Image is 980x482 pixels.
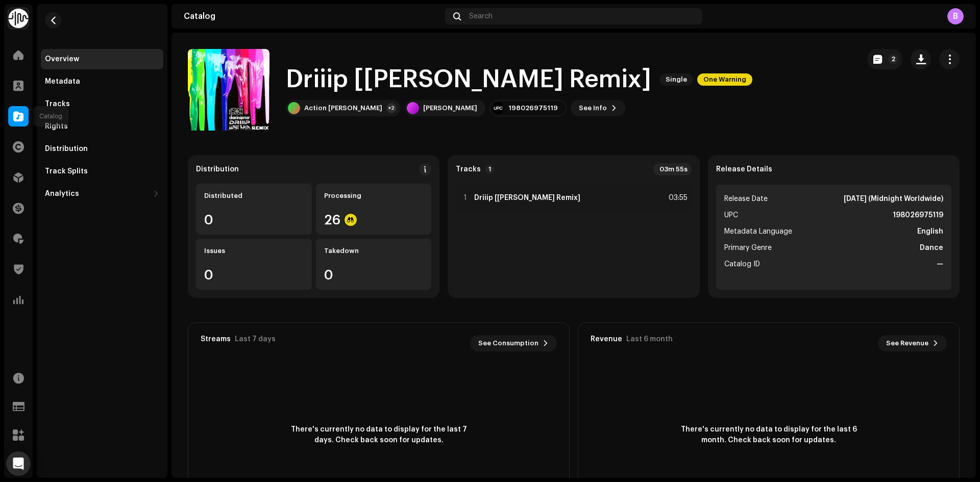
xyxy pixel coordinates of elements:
[677,424,861,446] span: There's currently no data to display for the last 6 month. Check back soon for updates.
[41,94,163,114] re-m-nav-item: Tracks
[204,247,304,255] div: Issues
[508,104,558,112] div: 198026975119
[423,104,477,112] div: [PERSON_NAME]
[920,242,943,254] strong: Dance
[45,78,80,86] div: Metadata
[579,98,607,118] span: See Info
[41,184,163,204] re-m-nav-dropdown: Analytics
[724,193,768,205] span: Release Date
[41,116,163,137] re-m-nav-item: Rights
[867,49,902,69] button: 2
[45,122,68,131] div: Rights
[8,8,29,29] img: 0f74c21f-6d1c-4dbc-9196-dbddad53419e
[724,225,792,238] span: Metadata Language
[659,73,693,86] span: Single
[886,333,928,353] span: See Revenue
[41,139,163,159] re-m-nav-item: Distribution
[470,335,557,351] button: See Consumption
[287,424,471,446] span: There's currently no data to display for the last 7 days. Check back soon for updates.
[917,225,943,238] strong: English
[724,242,772,254] span: Primary Genre
[45,100,70,108] div: Tracks
[474,194,580,202] strong: Driiip [[PERSON_NAME] Remix]
[184,12,441,20] div: Catalog
[201,335,231,343] div: Streams
[286,63,651,96] h1: Driiip [[PERSON_NAME] Remix]
[304,104,382,112] div: Action [PERSON_NAME]
[716,165,772,173] strong: Release Details
[844,193,943,205] strong: [DATE] (Midnight Worldwide)
[947,8,964,24] div: B
[324,192,424,200] div: Processing
[41,71,163,92] re-m-nav-item: Metadata
[485,165,494,174] p-badge: 1
[469,12,493,20] span: Search
[893,209,943,221] strong: 198026975119
[41,161,163,182] re-m-nav-item: Track Splits
[653,163,692,175] div: 03m 55s
[45,190,79,198] div: Analytics
[724,258,760,270] span: Catalog ID
[888,54,898,64] p-badge: 2
[571,100,625,116] button: See Info
[665,192,688,204] div: 03:55
[45,145,88,153] div: Distribution
[204,192,304,200] div: Distributed
[386,103,397,113] div: +2
[937,258,943,270] strong: —
[456,165,481,173] strong: Tracks
[324,247,424,255] div: Takedown
[6,451,31,476] div: Open Intercom Messenger
[235,335,276,343] div: Last 7 days
[478,333,538,353] span: See Consumption
[41,49,163,69] re-m-nav-item: Overview
[878,335,947,351] button: See Revenue
[45,55,79,63] div: Overview
[724,209,738,221] span: UPC
[626,335,673,343] div: Last 6 month
[196,165,239,173] div: Distribution
[45,167,88,175] div: Track Splits
[697,73,752,86] span: One Warning
[591,335,622,343] div: Revenue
